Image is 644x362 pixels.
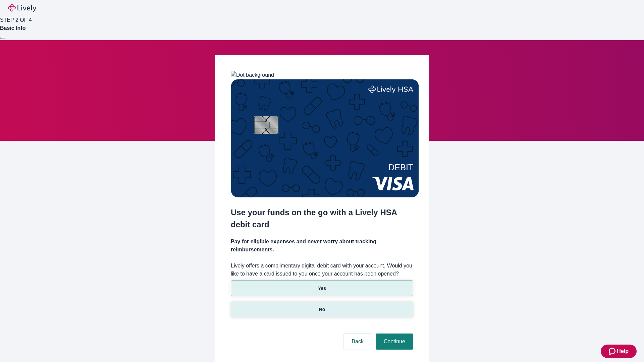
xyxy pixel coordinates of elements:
[231,79,419,197] img: Debit card
[231,71,274,79] img: Dot background
[231,302,413,317] button: No
[609,347,617,355] svg: Zendesk support icon
[231,281,413,296] button: Yes
[617,347,629,355] span: Help
[318,285,326,292] p: Yes
[231,206,413,231] h2: Use your funds on the go with a Lively HSA debit card
[601,345,637,358] button: Zendesk support iconHelp
[8,4,36,12] img: Lively
[343,334,372,350] button: Back
[231,238,413,254] h4: Pay for eligible expenses and never worry about tracking reimbursements.
[376,334,413,350] button: Continue
[319,306,325,313] p: No
[231,262,413,278] label: Lively offers a complimentary digital debit card with your account. Would you like to have a card...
